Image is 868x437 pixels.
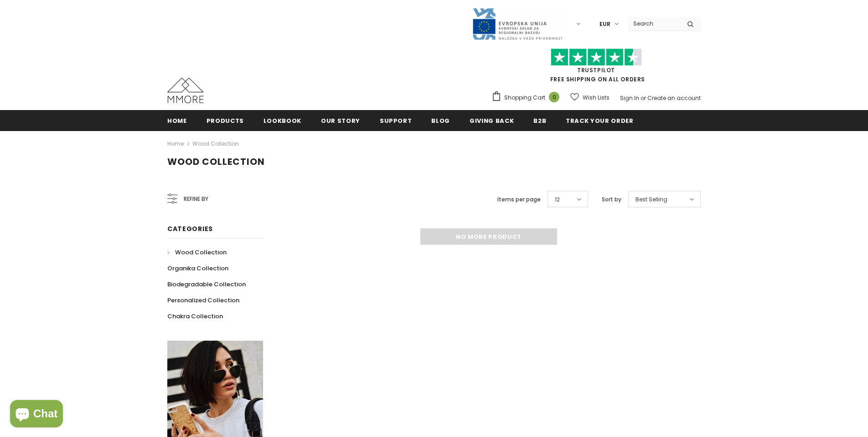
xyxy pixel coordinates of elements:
[167,276,246,292] a: Biodegradable Collection
[167,292,239,308] a: Personalized Collection
[431,116,450,125] span: Blog
[7,400,66,430] inbox-online-store-chat: Shopify online store chat
[167,138,184,149] a: Home
[167,78,204,103] img: MMORE Cases
[167,280,246,289] span: Biodegradable Collection
[167,312,223,321] span: Chakra Collection
[175,248,227,257] span: Wood Collection
[628,17,680,30] input: Search Site
[167,155,265,168] span: Wood Collection
[641,94,646,102] span: or
[470,116,514,125] span: Giving back
[504,93,545,102] span: Shopping Cart
[491,91,564,105] a: Shopping Cart 0
[167,116,187,125] span: Home
[192,140,239,147] a: Wood Collection
[635,195,667,204] span: Best Selling
[533,116,546,125] span: B2B
[470,110,514,131] a: Giving back
[263,116,301,125] span: Lookbook
[566,116,633,125] span: Track your order
[207,110,244,131] a: Products
[431,110,450,131] a: Blog
[472,20,563,27] a: Javni Razpis
[549,92,559,102] span: 0
[167,264,228,273] span: Organika Collection
[602,195,621,204] label: Sort by
[583,93,610,102] span: Wish Lists
[167,224,213,233] span: Categories
[167,296,239,305] span: Personalized Collection
[566,110,633,131] a: Track your order
[380,110,412,131] a: support
[555,195,560,204] span: 12
[577,66,615,74] a: Trustpilot
[472,7,563,41] img: Javni Razpis
[533,110,546,131] a: B2B
[167,244,227,260] a: Wood Collection
[207,116,244,125] span: Products
[599,20,610,29] span: EUR
[647,94,701,102] a: Create an account
[167,110,187,131] a: Home
[620,94,639,102] a: Sign In
[167,260,228,276] a: Organika Collection
[380,116,412,125] span: support
[167,308,223,324] a: Chakra Collection
[321,110,360,131] a: Our Story
[551,48,642,66] img: Trust Pilot Stars
[321,116,360,125] span: Our Story
[184,194,208,204] span: Refine by
[570,90,610,105] a: Wish Lists
[491,53,701,83] span: FREE SHIPPING ON ALL ORDERS
[497,195,541,204] label: Items per page
[263,110,301,131] a: Lookbook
